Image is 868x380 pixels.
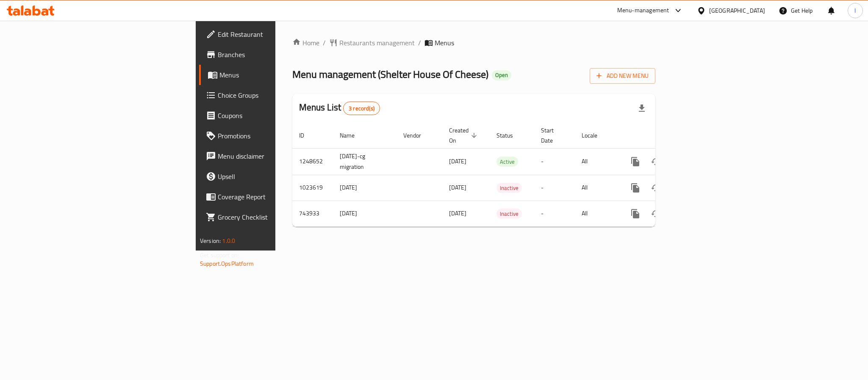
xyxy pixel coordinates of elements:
span: 3 record(s) [344,105,380,113]
button: more [625,204,646,224]
span: Add New Menu [596,71,649,81]
span: Menu disclaimer [218,151,334,161]
button: Change Status [646,178,666,198]
div: [GEOGRAPHIC_DATA] [709,6,765,15]
button: Change Status [646,204,666,224]
a: Promotions [199,126,341,146]
a: Coverage Report [199,187,341,207]
span: Menus [435,38,454,48]
td: All [575,201,618,226]
a: Grocery Checklist [199,207,341,227]
span: Menus [219,70,334,80]
button: Add New Menu [590,68,655,84]
span: Version: [200,235,221,246]
span: [DATE] [449,156,466,167]
span: Menu management ( Shelter House Of Cheese ) [292,65,488,84]
a: Branches [199,44,341,65]
span: Open [492,72,511,79]
a: Restaurants management [329,38,415,48]
span: Edit Restaurant [218,29,334,39]
span: Choice Groups [218,90,334,100]
span: 1.0.0 [222,235,235,246]
td: [DATE] [333,201,397,226]
span: Promotions [218,131,334,141]
td: All [575,148,618,175]
table: enhanced table [292,123,713,227]
a: Choice Groups [199,85,341,105]
div: Active [496,157,518,167]
div: Total records count [343,102,380,115]
td: [DATE] [333,175,397,201]
td: - [534,148,575,175]
h2: Menus List [299,101,380,115]
span: Locale [582,130,608,140]
span: [DATE] [449,182,466,193]
td: - [534,201,575,226]
span: Coverage Report [218,192,334,202]
span: Get support on: [200,250,239,261]
th: Actions [618,123,713,149]
span: Branches [218,50,334,60]
span: Restaurants management [339,38,415,48]
span: Vendor [403,130,432,140]
div: Open [492,70,511,80]
span: Inactive [496,183,522,193]
span: Upsell [218,171,334,182]
td: - [534,175,575,201]
span: Active [496,157,518,167]
span: ID [299,130,315,140]
a: Support.OpsPlatform [200,258,254,269]
span: Grocery Checklist [218,212,334,222]
a: Menus [199,65,341,85]
span: Coupons [218,110,334,121]
span: Created On [449,125,480,146]
a: Upsell [199,166,341,187]
a: Edit Restaurant [199,24,341,44]
button: more [625,151,646,172]
span: [DATE] [449,208,466,219]
td: [DATE]-cg migration [333,148,397,175]
button: more [625,178,646,198]
a: Menu disclaimer [199,146,341,166]
span: Status [496,130,524,140]
div: Menu-management [617,6,669,16]
div: Export file [632,98,652,118]
td: All [575,175,618,201]
button: Change Status [646,151,666,172]
nav: breadcrumb [292,38,655,48]
span: I [854,6,856,15]
span: Start Date [541,125,565,146]
span: Inactive [496,209,522,219]
span: Name [340,130,366,140]
a: Coupons [199,105,341,126]
li: / [418,38,421,48]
